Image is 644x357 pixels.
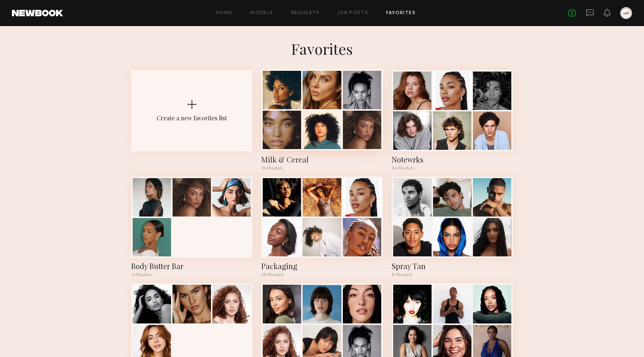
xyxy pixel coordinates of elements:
div: Notewrks [392,154,513,165]
button: Create a new favorites list [131,70,252,177]
div: Body Butter Bar [131,261,252,271]
div: 34 Models [392,166,513,171]
a: Job Posts [338,11,369,16]
a: Models [250,11,273,16]
a: Packaging25 Models [261,177,382,277]
a: Requests [291,11,320,16]
a: Spray Tan8 Models [392,177,513,277]
div: Packaging [261,261,382,271]
div: Milk & Cereal [261,154,382,165]
a: Home [216,11,233,16]
div: 8 Models [392,273,513,277]
a: Favorites [386,11,416,16]
div: Spray Tan [392,261,513,271]
a: Notewrks34 Models [392,70,513,171]
a: Body Butter Bar4 Models [131,177,252,277]
div: 25 Models [261,273,382,277]
div: Create a new favorites list [157,114,227,122]
a: Milk & Cereal10 Models [261,70,382,171]
div: 10 Models [261,166,382,171]
div: 4 Models [131,273,252,277]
